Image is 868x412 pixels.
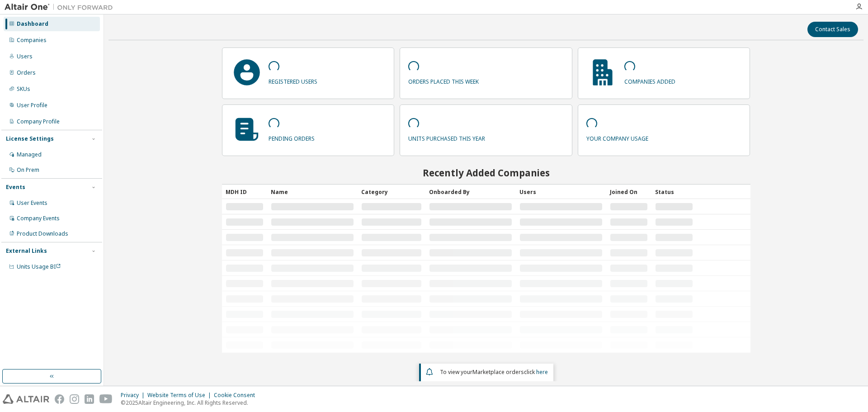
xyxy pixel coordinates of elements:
[271,185,354,199] div: Name
[17,166,39,174] div: On Prem
[121,399,260,407] p: © 2025 Altair Engineering, Inc. All Rights Reserved.
[624,75,675,85] p: companies added
[536,368,548,376] a: here
[70,394,79,404] img: instagram.svg
[85,394,94,404] img: linkedin.svg
[226,185,264,199] div: MDH ID
[17,199,47,207] div: User Events
[5,3,118,12] img: Altair One
[17,53,33,60] div: Users
[17,263,61,270] span: Units Usage BI
[472,368,524,376] em: Marketplace orders
[408,75,479,85] p: orders placed this week
[147,392,214,399] div: Website Terms of Use
[519,185,603,199] div: Users
[17,118,60,125] div: Company Profile
[17,69,36,76] div: Orders
[440,368,548,376] span: To view your click
[269,132,315,142] p: pending orders
[17,102,47,109] div: User Profile
[3,394,49,404] img: altair_logo.svg
[55,394,64,404] img: facebook.svg
[17,151,42,158] div: Managed
[17,85,30,93] div: SKUs
[586,132,648,142] p: your company usage
[17,37,47,44] div: Companies
[408,132,485,142] p: units purchased this year
[6,184,25,191] div: Events
[222,167,750,179] h2: Recently Added Companies
[99,394,113,404] img: youtube.svg
[6,247,47,255] div: External Links
[269,75,317,85] p: registered users
[361,185,422,199] div: Category
[17,230,68,237] div: Product Downloads
[17,20,48,28] div: Dashboard
[610,185,648,199] div: Joined On
[6,135,54,142] div: License Settings
[655,185,693,199] div: Status
[121,392,147,399] div: Privacy
[429,185,512,199] div: Onboarded By
[17,215,60,222] div: Company Events
[807,22,858,37] button: Contact Sales
[214,392,260,399] div: Cookie Consent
